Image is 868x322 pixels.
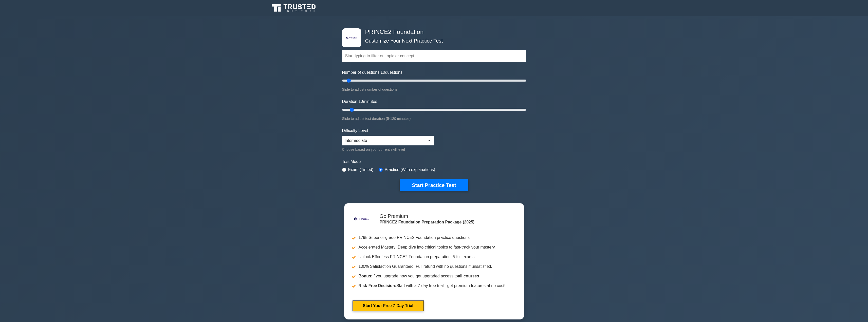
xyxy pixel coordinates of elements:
[342,116,526,122] div: Slide to adjust test duration (5-120 minutes)
[353,300,424,311] a: Start Your Free 7-Day Trial
[385,167,435,173] label: Practice (With explanations)
[358,99,363,104] span: 10
[342,69,402,75] label: Number of questions: questions
[381,70,385,74] span: 10
[342,159,526,165] label: Test Mode
[342,50,526,62] input: Start typing to filter on topic or concept...
[342,146,434,153] div: Choose based on your current skill level
[342,99,377,105] label: Duration: minutes
[348,167,374,173] label: Exam (Timed)
[363,28,501,36] h4: PRINCE2 Foundation
[342,86,526,92] div: Slide to adjust number of questions
[400,179,468,191] button: Start Practice Test
[342,128,368,134] label: Difficulty Level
